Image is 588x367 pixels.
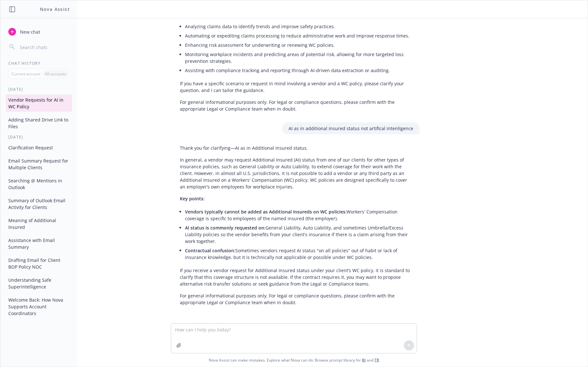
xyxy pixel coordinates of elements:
[180,99,413,112] p: For general informational purposes only. For legal or compliance questions, please confirm with t...
[6,195,72,213] button: Summary of Outlook Email Activity for Clients
[6,175,72,193] button: Searching @ Mentions in Outlook
[6,275,72,292] button: Understanding Safe Superintelligence
[180,156,413,190] p: In general, a vendor may request Additional Insured (AI) status from one of our clients for other...
[185,207,413,223] li: Workers' Compensation coverage is specific to employees of the named insured (the employer).
[209,354,379,367] span: Nova Assist can make mistakes. Explore what Nova can do: Browse prompt library for and
[40,6,70,13] h1: Nova Assist
[6,26,72,38] button: New chat
[6,95,72,112] button: Vendor Requests for AI in WC Policy
[185,225,265,231] span: AI status is commonly requested on:
[185,246,413,262] li: Sometimes vendors request AI status "on all policies" out of habit or lack of insurance knowledge...
[6,215,72,232] button: Meaning of Additional Insured
[1,87,77,92] div: [DATE]
[374,357,379,363] a: TR
[185,247,235,254] span: Contractual confusion:
[45,71,66,77] p: All accounts
[1,134,77,140] div: [DATE]
[185,209,347,215] span: Vendors typically cannot be added as Additional Insureds on WC policies:
[289,125,413,132] p: AI as in additional insured status not artifical intenligence
[185,22,413,31] li: Analyzing claims data to identify trends and improve safety practices.
[180,292,413,306] p: For general informational purposes only. For legal or compliance questions, please confirm with t...
[185,31,413,40] li: Automating or expediting claims processing to reduce administrative work and improve response times.
[6,142,72,153] button: Clarification Request
[185,50,413,66] li: Monitoring workplace incidents and predicting areas of potential risk, allowing for more targeted...
[185,223,413,246] li: General Liability, Auto Liability, and sometimes Umbrella/Excess Liability policies so the vendor...
[180,80,413,94] p: If you have a specific scenario or request in mind involving a vendor and a WC policy, please cla...
[180,145,413,151] p: Thank you for clarifying—AI as in Additional Insured status.
[1,61,77,66] div: Chat History
[12,71,40,77] p: Current account
[180,267,413,287] p: If you receive a vendor request for Additional Insured status under your client’s WC policy, it i...
[19,43,70,52] input: Search chats
[6,255,72,272] button: Drafting Email for Client BOP Policy NOC
[19,29,40,35] span: New chat
[6,235,72,252] button: Assistance with Email Summary
[362,357,366,363] a: BI
[6,295,72,319] button: Welcome Back: How Nova Supports Account Coordinators
[6,155,72,173] button: Email Summary Request for Multiple Clients
[180,196,205,202] span: Key points:
[185,66,413,75] li: Assisting with compliance tracking and reporting through AI-driven data extraction or auditing.
[185,40,413,50] li: Enhancing risk assessment for underwriting or renewing WC policies.
[6,114,72,132] button: Adding Shared Drive Link to Files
